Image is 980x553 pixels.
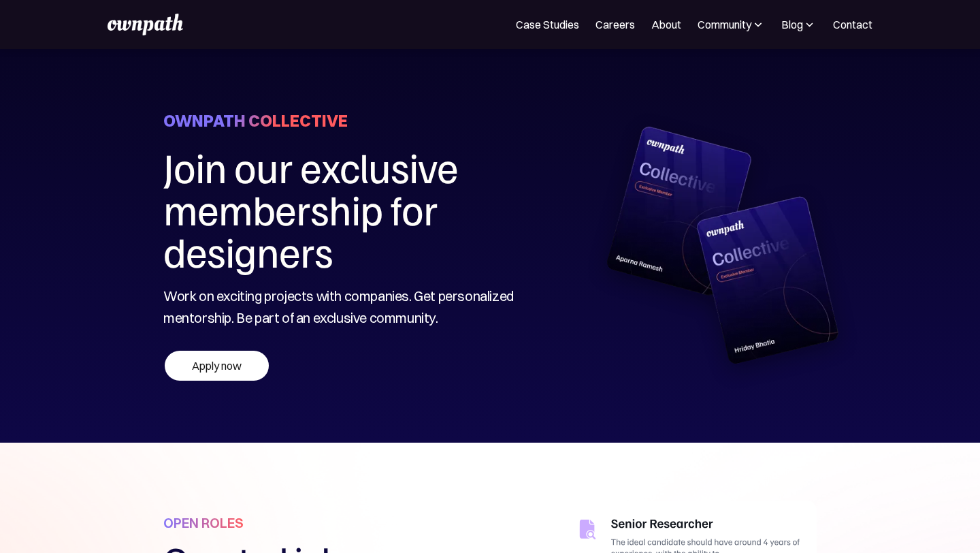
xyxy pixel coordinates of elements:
[833,16,872,33] a: Contact
[165,351,269,381] div: Apply now
[516,16,579,33] a: Case Studies
[595,16,635,33] a: Careers
[698,16,751,33] div: Community
[163,349,269,381] a: Apply now
[163,514,244,533] h1: OPEN ROLES
[781,16,803,33] div: Blog
[163,145,530,272] h1: Join our exclusive membership for designers
[163,285,530,329] div: Work on exciting projects with companies. Get personalized mentorship. Be part of an exclusive co...
[651,16,681,33] a: About
[163,110,348,131] h3: ownpath collective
